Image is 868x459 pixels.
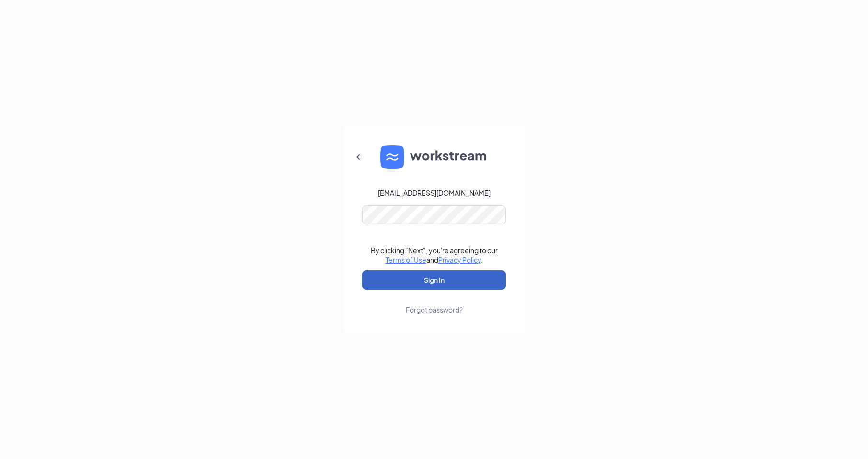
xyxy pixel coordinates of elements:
[380,145,488,169] img: WS logo and Workstream text
[348,146,371,168] button: ArrowLeftNew
[386,256,426,264] a: Terms of Use
[378,188,491,198] div: [EMAIL_ADDRESS][DOMAIN_NAME]
[362,270,506,290] button: Sign In
[406,290,463,314] a: Forgot password?
[371,246,498,265] div: By clicking "Next", you're agreeing to our and .
[354,151,365,163] svg: ArrowLeftNew
[438,256,481,264] a: Privacy Policy
[406,305,463,314] div: Forgot password?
